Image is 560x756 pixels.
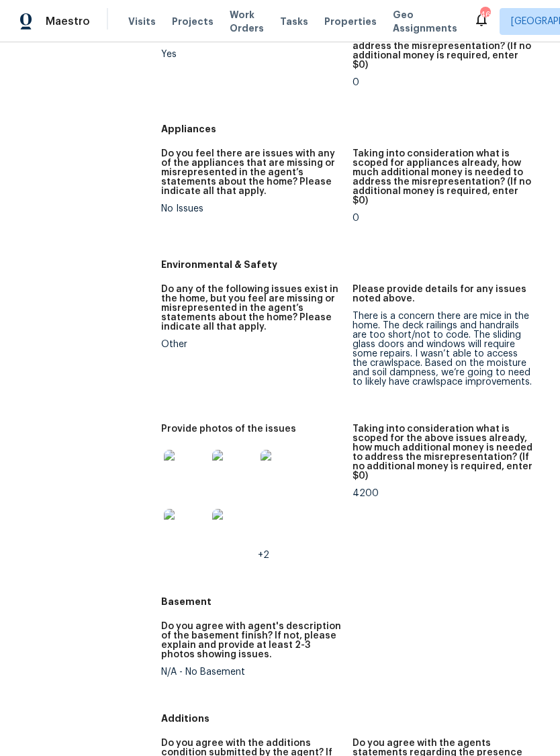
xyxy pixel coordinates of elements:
[480,8,489,21] div: 46
[353,312,533,387] div: There is a concern there are mice in the home. The deck railings and handrails are too short/not ...
[161,204,342,214] div: No Issues
[353,285,533,303] h5: Please provide details for any issues noted above.
[161,595,544,608] h5: Basement
[353,214,533,223] div: 0
[393,8,457,35] span: Geo Assignments
[161,285,342,332] h5: Do any of the following issues exist in the home, but you feel are missing or misrepresented in t...
[161,122,544,136] h5: Appliances
[161,340,342,349] div: Other
[353,78,533,87] div: 0
[353,424,533,481] h5: Taking into consideration what is scoped for the above issues already, how much additional money ...
[161,258,544,271] h5: Environmental & Safety
[258,551,269,560] span: +2
[324,15,377,28] span: Properties
[161,50,342,59] div: Yes
[353,149,533,205] h5: Taking into consideration what is scoped for appliances already, how much additional money is nee...
[161,622,342,659] h5: Do you agree with agent's description of the basement finish? If not, please explain and provide ...
[46,15,90,28] span: Maestro
[280,17,308,26] span: Tasks
[172,15,214,28] span: Projects
[353,489,533,498] div: 4200
[161,424,296,434] h5: Provide photos of the issues
[161,712,544,725] h5: Additions
[230,8,264,35] span: Work Orders
[161,149,342,196] h5: Do you feel there are issues with any of the appliances that are missing or misrepresented in the...
[161,667,342,677] div: N/A - No Basement
[128,15,156,28] span: Visits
